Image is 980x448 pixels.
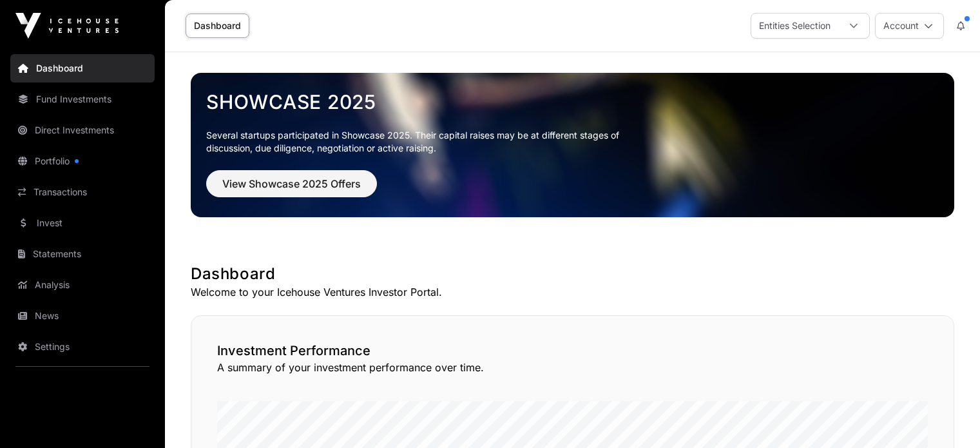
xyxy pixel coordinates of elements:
a: Analysis [10,271,155,299]
a: Settings [10,333,155,361]
a: Statements [10,240,155,268]
img: Icehouse Ventures Logo [15,13,119,39]
a: News [10,302,155,330]
a: Invest [10,209,155,237]
h2: Investment Performance [217,342,928,360]
button: View Showcase 2025 Offers [206,170,377,197]
span: View Showcase 2025 Offers [222,176,361,191]
a: Dashboard [10,54,155,83]
a: Direct Investments [10,116,155,144]
p: Welcome to your Icehouse Ventures Investor Portal. [191,284,954,300]
a: Dashboard [186,14,249,38]
p: A summary of your investment performance over time. [217,360,928,375]
a: Portfolio [10,147,155,175]
div: Entities Selection [751,14,838,38]
a: Showcase 2025 [206,90,939,113]
a: Transactions [10,178,155,206]
a: Fund Investments [10,85,155,113]
p: Several startups participated in Showcase 2025. Their capital raises may be at different stages o... [206,129,639,155]
img: Showcase 2025 [191,73,954,217]
a: View Showcase 2025 Offers [206,183,377,196]
button: Account [875,13,944,39]
h1: Dashboard [191,264,954,284]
